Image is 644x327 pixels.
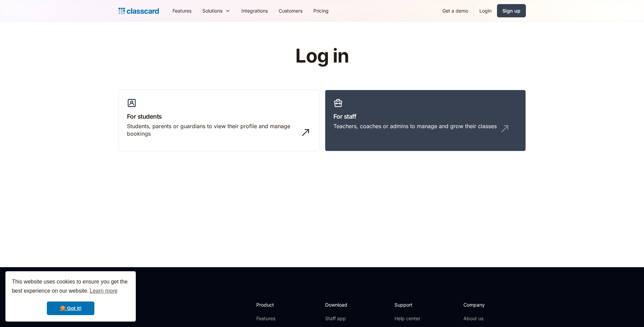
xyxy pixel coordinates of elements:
[5,271,136,322] div: cookieconsent
[256,315,293,322] a: Features
[12,278,129,296] span: This website uses cookies to ensure you get the best experience on our website.
[89,286,118,296] a: learn more about cookies
[167,3,197,18] a: Features
[202,7,222,14] div: Solutions
[214,46,430,67] h1: Log in
[497,4,526,17] a: Sign up
[118,90,319,152] a: For studentsStudents, parents or guardians to view their profile and manage bookings
[325,315,353,322] a: Staff app
[197,3,236,18] div: Solutions
[308,3,334,18] a: Pricing
[502,7,520,14] div: Sign up
[463,315,509,322] a: About us
[325,90,526,152] a: For staffTeachers, coaches or admins to manage and grow their classes
[463,301,509,308] h2: Company
[118,6,159,16] a: home
[394,301,422,308] h2: Support
[394,315,422,322] a: Help center
[236,3,273,18] a: Integrations
[474,3,497,18] a: Login
[273,3,308,18] a: Customers
[127,122,297,138] div: Students, parents or guardians to view their profile and manage bookings
[333,122,497,130] div: Teachers, coaches or admins to manage and grow their classes
[127,112,311,121] h3: For students
[256,301,293,308] h2: Product
[47,302,94,315] a: dismiss cookie message
[437,3,474,18] a: Get a demo
[333,112,517,121] h3: For staff
[325,301,353,308] h2: Download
